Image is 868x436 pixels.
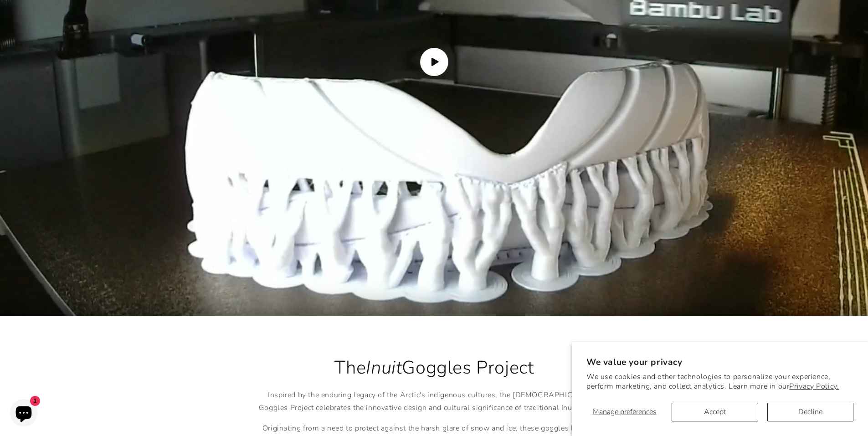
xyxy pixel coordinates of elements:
[7,399,40,429] inbox-online-store-chat: Shopify online store chat
[586,403,663,421] button: Manage preferences
[366,355,402,380] em: Inuit
[593,407,657,417] span: Manage preferences
[257,389,612,415] p: Inspired by the enduring legacy of the Arctic's indigenous cultures, the [DEMOGRAPHIC_DATA] Goggl...
[672,403,758,421] button: Accept
[257,356,612,380] h2: The Goggles Project
[789,381,839,391] a: Privacy Policy.
[586,357,853,368] h2: We value your privacy
[586,372,853,391] p: We use cookies and other technologies to personalize your experience, perform marketing, and coll...
[767,403,853,421] button: Decline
